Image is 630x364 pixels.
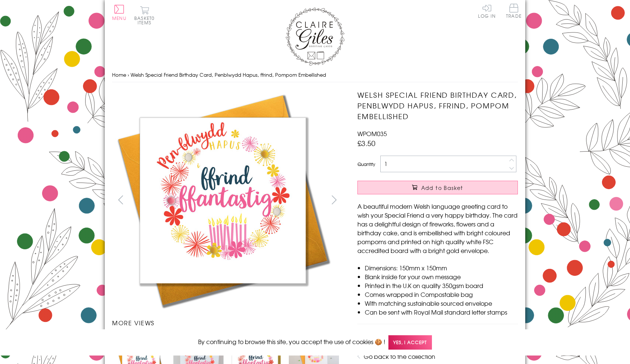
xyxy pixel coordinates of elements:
[357,181,518,194] button: Add to Basket
[131,71,326,78] span: Welsh Special Friend Birthday Card, Penblwydd Hapus, ffrind, Pompom Embellished
[285,7,345,66] img: Claire Giles Greetings Cards
[138,15,155,26] span: 0 items
[128,71,129,78] span: ›
[357,90,518,121] h1: Welsh Special Friend Birthday Card, Penblwydd Hapus, ffrind, Pompom Embellished
[112,67,518,83] nav: breadcrumbs
[365,272,518,281] li: Blank inside for your own message
[365,299,518,308] li: With matching sustainable sourced envelope
[112,318,343,327] h3: More views
[112,5,127,20] button: Menu
[357,161,375,167] label: Quantity
[388,335,432,350] span: Yes, I accept
[478,4,496,18] a: Log In
[112,71,126,78] a: Home
[421,184,463,191] span: Add to Basket
[112,15,127,21] span: Menu
[365,263,518,272] li: Dimensions: 150mm x 150mm
[357,202,518,255] p: A beautiful modern Welsh language greeting card to wish your Special Friend a very happy birthday...
[112,90,333,311] img: Welsh Special Friend Birthday Card, Penblwydd Hapus, ffrind, Pompom Embellished
[365,281,518,290] li: Printed in the U.K on quality 350gsm board
[357,138,375,148] span: £3.50
[506,4,522,20] a: Trade
[357,129,387,138] span: WPOM035
[365,308,518,316] li: Can be sent with Royal Mail standard letter stamps
[365,290,518,299] li: Comes wrapped in Compostable bag
[506,4,522,18] span: Trade
[112,191,129,208] button: prev
[326,191,343,208] button: next
[364,352,435,361] a: Go back to the collection
[134,6,155,25] button: Basket0 items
